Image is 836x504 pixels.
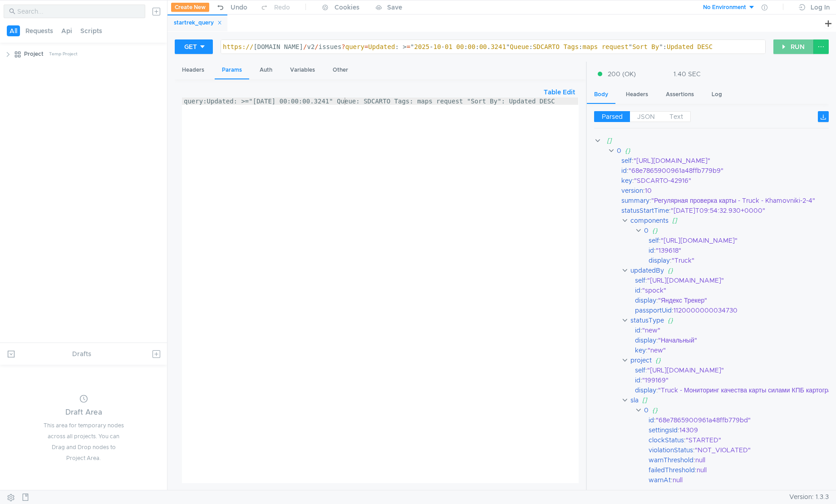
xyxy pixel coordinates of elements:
[635,375,640,385] div: id
[644,405,649,415] div: 0
[387,4,402,10] div: Save
[635,285,640,295] div: id
[7,25,20,36] button: All
[59,25,75,36] button: Api
[174,18,222,28] div: startrek_query
[635,325,640,335] div: id
[635,345,646,355] div: key
[811,2,830,13] div: Log In
[619,86,655,103] div: Headers
[540,87,579,98] button: Table Edit
[587,86,615,104] div: Body
[630,315,664,325] div: statusType
[209,0,254,14] button: Undo
[669,113,683,121] span: Text
[23,25,56,36] button: Requests
[649,475,671,485] div: warnAt
[171,3,209,12] button: Create New
[789,490,829,504] span: Version: 1.3.3
[621,156,632,166] div: self
[649,235,659,245] div: self
[325,62,355,78] div: Other
[252,62,280,78] div: Auth
[635,365,645,375] div: self
[175,62,211,78] div: Headers
[24,47,44,61] div: Project
[274,2,290,13] div: Redo
[621,176,632,186] div: key
[215,62,249,79] div: Params
[621,186,643,196] div: version
[704,86,729,103] div: Log
[659,86,701,103] div: Assertions
[334,2,359,13] div: Cookies
[635,385,656,395] div: display
[184,42,197,52] div: GET
[649,445,693,455] div: violationStatus
[635,305,672,315] div: passportUid
[630,215,669,225] div: components
[621,206,669,215] div: statusStartTime
[72,348,91,359] div: Drafts
[635,275,645,285] div: self
[674,70,701,78] div: 1.40 SEC
[635,335,656,345] div: display
[649,435,684,445] div: clockStatus
[621,196,649,206] div: summary
[635,295,656,305] div: display
[630,395,639,405] div: sla
[283,62,322,78] div: Variables
[649,425,678,435] div: settingsId
[617,146,621,156] div: 0
[17,6,140,16] input: Search...
[630,265,664,275] div: updatedBy
[644,225,649,235] div: 0
[231,2,247,13] div: Undo
[254,0,296,14] button: Redo
[630,355,652,365] div: project
[649,465,695,475] div: failedThreshold
[175,39,213,54] button: GET
[78,25,105,36] button: Scripts
[602,113,623,121] span: Parsed
[649,415,654,425] div: id
[49,47,78,61] div: Temp Project
[649,255,670,265] div: display
[649,455,693,465] div: warnThreshold
[703,3,746,12] div: No Environment
[773,39,814,54] button: RUN
[608,69,636,79] span: 200 (OK)
[637,113,655,121] span: JSON
[621,166,627,176] div: id
[649,245,654,255] div: id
